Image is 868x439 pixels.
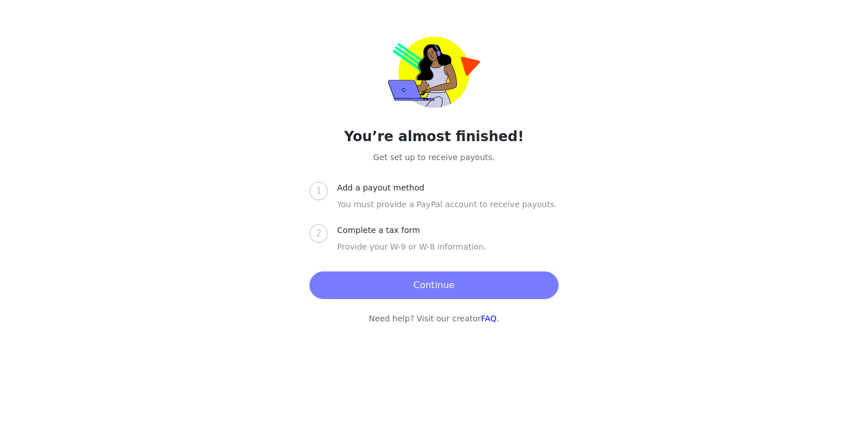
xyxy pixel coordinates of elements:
div: Add a payout method [337,182,433,194]
span: 1 [316,185,321,196]
button: Continue [309,271,558,299]
div: You must provide a PayPal account to receive payouts. [337,199,558,224]
p: Get set up to receive payouts. [247,151,621,164]
h2: You’re almost finished! [247,126,621,147]
div: Provide your W-9 or W-8 information. [337,241,558,267]
p: Need help? Visit our creator . [247,313,621,325]
span: 2 [316,228,321,239]
div: Complete a tax form [337,224,429,236]
img: trolley-payout-onboarding.png [388,37,480,108]
a: FAQ [481,314,497,323]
